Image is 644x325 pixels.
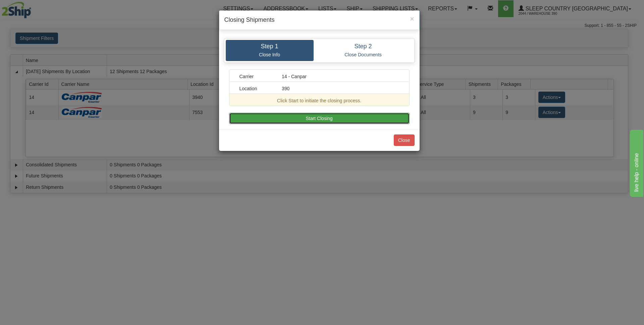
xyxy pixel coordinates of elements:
button: Close [394,134,415,146]
h4: Step 1 [231,43,309,50]
button: Start Closing [229,113,410,124]
p: Close Info [231,52,309,58]
p: Close Documents [319,52,408,58]
div: Location [234,85,277,92]
div: 390 [277,85,404,92]
h4: Closing Shipments [224,16,414,24]
h4: Step 2 [319,43,408,50]
div: Click Start to initiate the closing process. [234,97,404,104]
a: Step 2 Close Documents [314,40,413,61]
iframe: chat widget [629,128,643,197]
a: Step 1 Close Info [226,40,314,61]
span: × [410,15,414,22]
button: Close [410,15,414,22]
div: 14 - Canpar [277,73,404,80]
div: live help - online [5,4,62,12]
div: Carrier [234,73,277,80]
